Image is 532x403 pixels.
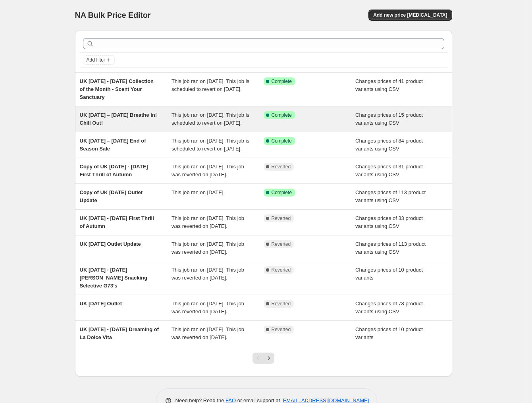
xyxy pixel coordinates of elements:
[172,138,249,152] span: This job ran on [DATE]. This job is scheduled to revert on [DATE].
[355,138,423,152] span: Changes prices of 84 product variants using CSV
[172,164,244,177] span: This job ran on [DATE]. This job was reverted on [DATE].
[80,78,154,100] span: UK [DATE] - [DATE] Collection of the Month - Scent Your Sanctuary
[80,326,159,340] span: UK [DATE] - [DATE] Dreaming of La Dolce Vita
[272,78,292,85] span: Complete
[80,215,154,229] span: UK [DATE] - [DATE] First Thrill of Autumn
[172,78,249,92] span: This job ran on [DATE]. This job is scheduled to revert on [DATE].
[80,112,157,126] span: UK [DATE] – [DATE] Breathe in! Chill Out!
[172,267,244,281] span: This job ran on [DATE]. This job was reverted on [DATE].
[272,138,292,144] span: Complete
[355,78,423,92] span: Changes prices of 41 product variants using CSV
[272,267,291,273] span: Reverted
[172,326,244,340] span: This job ran on [DATE]. This job was reverted on [DATE].
[272,189,292,196] span: Complete
[355,215,423,229] span: Changes prices of 33 product variants using CSV
[355,301,423,314] span: Changes prices of 78 product variants using CSV
[272,301,291,307] span: Reverted
[355,112,423,126] span: Changes prices of 15 product variants using CSV
[172,112,249,126] span: This job ran on [DATE]. This job is scheduled to revert on [DATE].
[80,267,147,289] span: UK [DATE] - [DATE][PERSON_NAME] Snacking Selective G73’s
[355,189,426,203] span: Changes prices of 113 product variants using CSV
[368,10,452,21] button: Add new price [MEDICAL_DATA]
[355,267,423,281] span: Changes prices of 10 product variants
[355,241,426,255] span: Changes prices of 113 product variants using CSV
[263,353,274,364] button: Next
[272,112,292,118] span: Complete
[373,12,447,18] span: Add new price [MEDICAL_DATA]
[355,326,423,340] span: Changes prices of 10 product variants
[172,301,244,314] span: This job ran on [DATE]. This job was reverted on [DATE].
[253,353,274,364] nav: Pagination
[272,241,291,247] span: Reverted
[172,189,225,195] span: This job ran on [DATE].
[80,189,143,203] span: Copy of UK [DATE] Outlet Update
[80,301,122,307] span: UK [DATE] Outlet
[80,164,148,177] span: Copy of UK [DATE] - [DATE] First Thrill of Autumn
[272,164,291,170] span: Reverted
[355,164,423,177] span: Changes prices of 31 product variants using CSV
[75,11,151,19] span: NA Bulk Price Editor
[172,215,244,229] span: This job ran on [DATE]. This job was reverted on [DATE].
[172,241,244,255] span: This job ran on [DATE]. This job was reverted on [DATE].
[83,55,115,65] button: Add filter
[87,57,105,63] span: Add filter
[80,138,146,152] span: UK [DATE] – [DATE] End of Season Sale
[272,326,291,333] span: Reverted
[272,215,291,222] span: Reverted
[80,241,141,247] span: UK [DATE] Outlet Update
